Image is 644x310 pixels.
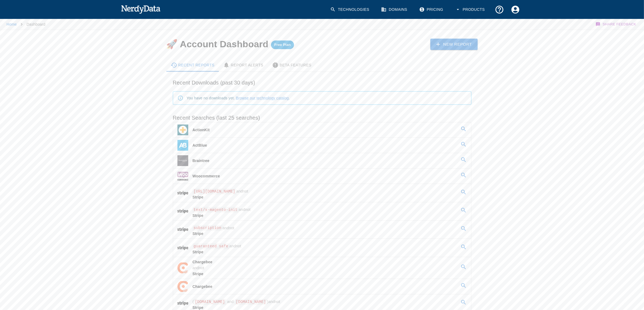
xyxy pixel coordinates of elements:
[199,266,204,270] span: not
[193,271,213,277] p: Stripe
[193,243,230,249] span: guaranteed safe
[430,39,478,50] a: New Report
[166,39,294,49] h4: 🚀 Account Dashboard
[193,173,220,179] p: Woocommerce
[507,2,523,18] button: Account Settings
[173,138,471,153] a: ActBlue
[194,299,226,305] span: [DOMAIN_NAME]
[223,225,229,230] span: and
[271,39,294,49] a: Free Plan
[173,221,471,239] a: subscriptionandnotStripe
[229,244,236,248] span: and
[193,143,207,148] p: ActBlue
[173,122,471,137] a: ActionKit
[236,189,243,193] span: and
[226,299,235,304] span: and
[452,2,489,18] button: Products
[272,62,312,68] div: Beta Features
[173,279,471,294] a: Chargebee
[193,158,210,163] p: Braintree
[193,207,239,213] span: text/x-magento-init
[173,239,471,257] a: guaranteed safeandnotStripe
[245,207,250,212] span: not
[193,249,241,255] p: Stripe
[6,22,17,26] a: Home
[187,93,290,103] div: You have no downloads yet. .
[193,231,235,236] p: Stripe
[271,43,294,47] span: Free Plan
[27,22,45,27] p: Dashboard
[275,299,280,304] span: not
[193,188,236,194] span: [URL][DOMAIN_NAME]
[171,62,215,68] div: Recent Reports
[595,19,638,30] button: Share Feedback
[236,96,289,100] a: Browse our technology catalog
[173,257,471,279] a: ChargebeeandnotStripe
[6,19,45,30] nav: breadcrumb
[193,299,194,304] span: (
[223,62,263,68] div: Report Alerts
[229,225,234,230] span: not
[327,2,374,18] a: Technologies
[193,127,210,133] p: ActionKit
[239,207,245,212] span: and
[173,78,471,87] h6: Recent Downloads (past 30 days)
[193,213,251,218] p: Stripe
[416,2,448,18] a: Pricing
[193,284,213,289] p: Chargebee
[193,266,199,270] span: and
[236,244,241,248] span: not
[173,153,471,168] a: Braintree
[193,225,223,231] span: subscription
[243,189,248,193] span: not
[173,113,471,122] h6: Recent Searches (last 25 searches)
[193,194,248,200] p: Stripe
[173,169,471,184] a: Woocommerce
[268,299,275,304] span: and
[121,4,161,15] img: NerdyData.com
[193,259,213,265] p: Chargebee
[173,184,471,202] a: [URL][DOMAIN_NAME]andnotStripe
[173,202,471,220] a: text/x-magento-initandnotStripe
[491,2,507,18] button: Support and Documentation
[267,299,268,304] span: )
[378,2,411,18] a: Domains
[235,299,267,305] span: [DOMAIN_NAME]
